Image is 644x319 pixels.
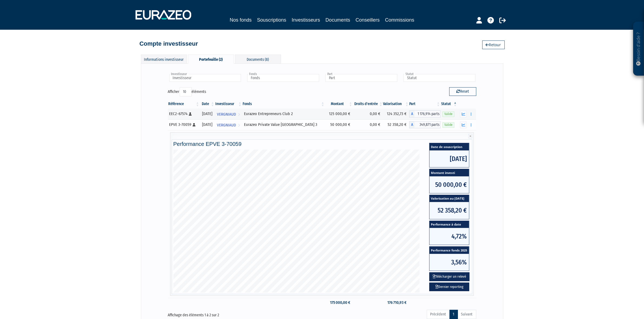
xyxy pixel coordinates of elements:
[230,16,252,24] a: Nos fonds
[441,99,457,109] th: Statut : activer pour trier la colonne par ordre d&eacute;croissant
[325,99,353,109] th: Montant: activer pour trier la colonne par ordre croissant
[168,87,206,96] label: Afficher éléments
[257,16,286,24] a: Souscriptions
[141,55,187,63] div: Informations investisseur
[450,310,458,319] a: 1
[325,298,353,307] td: 175 000,00 €
[429,272,470,281] button: Télécharger un relevé
[169,111,198,117] div: EEC2-67574
[193,123,196,126] i: [Français] Personne physique
[429,283,469,291] a: Dernier reporting
[215,119,242,130] a: VERGNIAUD
[409,121,441,128] div: A - Eurazeo Private Value Europe 3
[136,10,191,20] img: 1732889491-logotype_eurazeo_blanc_rvb.png
[353,99,383,109] th: Droits d'entrée: activer pour trier la colonne par ordre croissant
[188,55,234,64] div: Portefeuille (2)
[202,122,213,127] div: [DATE]
[325,119,353,130] td: 50 000,00 €
[409,99,441,109] th: Part: activer pour trier la colonne par ordre croissant
[409,121,415,128] span: A
[383,119,409,130] td: 52 358,20 €
[430,195,469,202] span: Valorisation au [DATE]
[189,112,192,116] i: [Français] Personne physique
[168,309,292,318] div: Affichage des éléments 1 à 2 sur 2
[430,143,469,150] span: Date de souscription
[238,120,240,130] i: Voir l'investisseur
[409,110,441,117] div: A - Eurazeo Entrepreneurs Club 2
[238,109,240,119] i: Voir l'investisseur
[415,121,441,128] span: 349,871 parts
[385,16,414,24] a: Commissions
[202,111,213,117] div: [DATE]
[168,99,200,109] th: Référence : activer pour trier la colonne par ordre croissant
[430,202,469,219] span: 52 358,20 €
[442,112,454,117] span: Valide
[215,109,242,119] a: VERGNIAUD
[173,141,471,147] h4: Performance EPVE 3-70059
[353,109,383,119] td: 0,00 €
[430,221,469,228] span: Performance à date
[430,228,469,245] span: 4,72%
[449,87,476,96] button: Reset
[482,41,505,49] a: Retour
[200,99,215,109] th: Date: activer pour trier la colonne par ordre croissant
[244,111,323,117] div: Eurazeo Entrepreneurs Club 2
[430,169,469,176] span: Montant investi
[430,176,469,193] span: 50 000,00 €
[217,120,236,130] span: VERGNIAUD
[292,16,320,25] a: Investisseurs
[442,122,454,127] span: Valide
[235,55,281,63] div: Documents (8)
[430,150,469,167] span: [DATE]
[215,99,242,109] th: Investisseur: activer pour trier la colonne par ordre croissant
[169,122,198,127] div: EPVE 3-70059
[383,99,409,109] th: Valorisation: activer pour trier la colonne par ordre croissant
[217,109,236,119] span: VERGNIAUD
[325,109,353,119] td: 125 000,00 €
[383,109,409,119] td: 124 352,73 €
[244,122,323,127] div: Eurazeo Private Value [GEOGRAPHIC_DATA] 3
[326,16,350,24] a: Documents
[415,110,441,117] span: 1 176,914 parts
[356,16,380,24] a: Conseillers
[409,110,415,117] span: A
[636,25,642,73] p: Besoin d'aide ?
[430,254,469,271] span: 3,56%
[353,119,383,130] td: 0,00 €
[140,41,198,47] h4: Compte investisseur
[242,99,325,109] th: Fonds: activer pour trier la colonne par ordre croissant
[180,87,192,96] select: Afficheréléments
[430,247,469,254] span: Performance fonds 2025
[383,298,409,307] td: 176 710,93 €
